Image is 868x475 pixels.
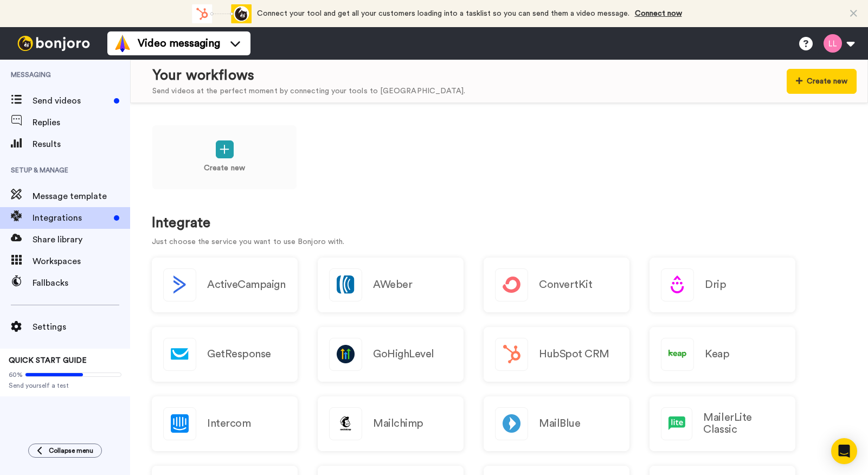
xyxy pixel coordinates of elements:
img: logo_getresponse.svg [164,338,196,370]
img: logo_aweber.svg [330,269,362,301]
h2: Mailchimp [373,418,423,429]
img: logo_activecampaign.svg [164,269,196,301]
img: logo_mailchimp.svg [330,408,362,440]
h2: ActiveCampaign [207,279,285,291]
h2: ConvertKit [539,279,592,291]
img: vm-color.svg [114,35,131,52]
div: Open Intercom Messenger [831,438,857,464]
img: logo_intercom.svg [164,408,196,440]
h2: Intercom [207,418,250,429]
p: Just choose the service you want to use Bonjoro with. [152,236,846,248]
button: Create new [787,69,857,94]
a: Drip [650,258,795,312]
div: Your workflows [152,66,465,86]
span: Send yourself a test [9,381,121,390]
a: Keap [650,327,795,382]
img: logo_convertkit.svg [496,269,528,301]
span: Send videos [33,94,110,107]
span: QUICK START GUIDE [9,357,87,364]
a: ConvertKit [484,258,629,312]
h2: MailBlue [539,418,580,429]
h2: MailerLite Classic [703,412,784,435]
h2: Drip [705,279,726,291]
a: AWeber [318,258,464,312]
a: Intercom [152,396,298,451]
div: animation [192,4,252,23]
img: logo_keap.svg [661,338,693,370]
img: bj-logo-header-white.svg [13,36,94,51]
a: HubSpot CRM [484,327,629,382]
h2: GetResponse [207,348,271,360]
a: Connect now [635,10,682,17]
span: Share library [33,233,130,246]
span: Replies [33,116,130,129]
span: Connect your tool and get all your customers loading into a tasklist so you can send them a video... [257,10,629,17]
h2: GoHighLevel [373,348,434,360]
img: logo_drip.svg [661,269,693,301]
a: GoHighLevel [318,327,464,382]
a: Mailchimp [318,396,464,451]
a: MailerLite Classic [650,396,795,451]
span: 60% [9,370,23,379]
p: Create new [204,163,245,174]
a: MailBlue [484,396,629,451]
img: logo_hubspot.svg [496,338,528,370]
span: Results [33,138,130,151]
span: Integrations [33,211,110,224]
a: Create new [152,125,297,190]
img: logo_mailerlite.svg [661,408,692,440]
span: Settings [33,320,130,333]
span: Video messaging [138,36,220,51]
h2: Keap [705,348,729,360]
img: logo_gohighlevel.png [330,338,362,370]
img: logo_mailblue.png [496,408,528,440]
button: ActiveCampaign [152,258,298,312]
h1: Integrate [152,215,846,231]
span: Workspaces [33,255,130,268]
a: GetResponse [152,327,298,382]
h2: HubSpot CRM [539,348,609,360]
div: Send videos at the perfect moment by connecting your tools to [GEOGRAPHIC_DATA]. [152,86,465,97]
button: Collapse menu [28,444,102,458]
span: Fallbacks [33,277,130,290]
h2: AWeber [373,279,412,291]
span: Collapse menu [49,446,93,455]
span: Message template [33,190,130,203]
